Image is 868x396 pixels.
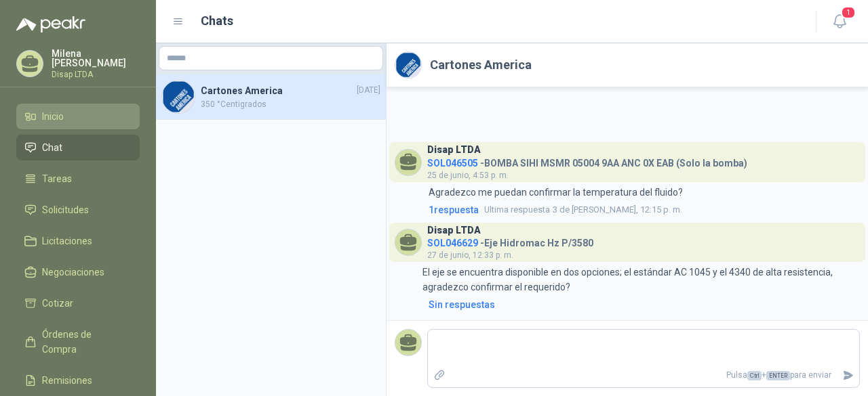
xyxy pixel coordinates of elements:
span: Ultima respuesta [484,203,550,217]
p: Milena [PERSON_NAME] [52,49,140,68]
h4: - BOMBA SIHI MSMR 05004 9AA ANC 0X EAB (Solo la bomba) [427,154,747,167]
a: Licitaciones [16,228,140,254]
a: Solicitudes [16,197,140,223]
span: ENTER [766,371,790,380]
a: 1respuestaUltima respuesta3 de [PERSON_NAME], 12:15 p. m. [426,202,860,217]
a: Tareas [16,166,140,192]
span: Solicitudes [42,202,89,217]
span: Tareas [42,171,72,186]
h3: Disap LTDA [427,146,481,154]
a: Remisiones [16,368,140,393]
img: Logo peakr [16,16,85,32]
h3: Disap LTDA [427,227,481,234]
a: Sin respuestas [426,297,860,312]
span: 350 °Centigrados [201,98,380,111]
a: Inicio [16,104,140,129]
img: Company Logo [395,52,421,78]
p: El eje se encuentra disponible en dos opciones; el estándar AC 1045 y el 4340 de alta resistencia... [422,265,860,294]
h1: Chats [201,12,233,30]
span: Inicio [42,109,64,124]
a: Company LogoCartones America[DATE]350 °Centigrados [156,74,386,120]
h2: Cartones America [430,56,532,74]
h4: Cartones America [201,83,354,98]
span: 1 respuesta [429,202,479,217]
p: Agradezco me puedan confirmar la temperatura del fluido? [429,185,683,200]
span: Cotizar [42,296,73,311]
img: Company Logo [162,81,195,113]
span: 27 de junio, 12:33 p. m. [427,250,513,260]
span: Chat [42,140,62,155]
span: [DATE] [357,84,380,97]
button: 1 [827,9,852,34]
span: Remisiones [42,373,92,388]
div: Sin respuestas [429,297,495,312]
span: 25 de junio, 4:53 p. m. [427,171,509,180]
label: Adjuntar archivos [428,364,451,387]
span: Licitaciones [42,234,92,248]
a: Órdenes de Compra [16,322,140,362]
span: SOL046505 [427,158,478,169]
a: Chat [16,135,140,160]
p: Pulsa + para enviar [451,364,837,387]
p: Disap LTDA [52,70,140,79]
span: Órdenes de Compra [42,327,127,357]
span: 3 de [PERSON_NAME], 12:15 p. m. [484,203,682,217]
button: Enviar [837,364,859,387]
span: Negociaciones [42,265,104,280]
span: Ctrl [747,371,762,380]
h4: - Eje Hidromac Hz P/3580 [427,234,593,247]
a: Negociaciones [16,259,140,285]
span: SOL046629 [427,238,478,248]
a: Cotizar [16,290,140,316]
span: 1 [841,6,856,19]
